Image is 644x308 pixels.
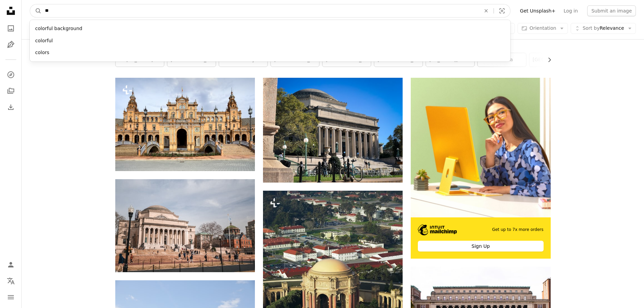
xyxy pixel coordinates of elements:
a: [GEOGRAPHIC_DATA] [529,53,578,67]
a: Illustrations [4,38,18,51]
a: Log in [559,5,582,16]
a: Get up to 7x more ordersSign Up [411,78,550,259]
a: Log in / Sign up [4,258,18,271]
button: Search Unsplash [30,4,42,17]
a: March 2006. [263,292,403,299]
span: Relevance [582,25,624,32]
img: file-1722962862010-20b14c5a0a60image [411,78,550,217]
button: Language [4,274,18,288]
a: a group of people standing in front of a building [115,222,255,229]
img: a bike is parked in front of a building [263,78,403,183]
div: colorful [30,35,510,47]
span: Sort by [582,25,599,31]
img: a group of people standing in front of a building [115,179,255,272]
button: Sort byRelevance [571,23,636,34]
form: Find visuals sitewide [30,4,510,18]
img: Famous Plaza de Espana. Spanish square in the centre of old but magnificent Seville, Spain. Uniqu... [115,78,255,171]
img: file-1690386555781-336d1949dad1image [418,224,457,235]
a: Famous Plaza de Espana. Spanish square in the centre of old but magnificent Seville, Spain. Uniqu... [115,121,255,127]
div: colors [30,47,510,59]
span: Orientation [529,25,556,31]
button: scroll list to the right [543,53,551,67]
button: Visual search [494,4,510,17]
a: Photos [4,22,18,35]
button: Submit an image [587,5,636,16]
a: Download History [4,100,18,114]
a: Collections [4,84,18,98]
span: Get up to 7x more orders [492,227,544,233]
a: Get Unsplash+ [516,5,559,16]
button: Orientation [518,23,568,34]
a: Explore [4,68,18,81]
button: Clear [479,4,494,17]
button: Menu [4,290,18,304]
div: colorful background [30,23,510,35]
a: a bike is parked in front of a building [263,127,403,133]
div: Sign Up [418,241,543,252]
a: Home — Unsplash [4,4,18,19]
